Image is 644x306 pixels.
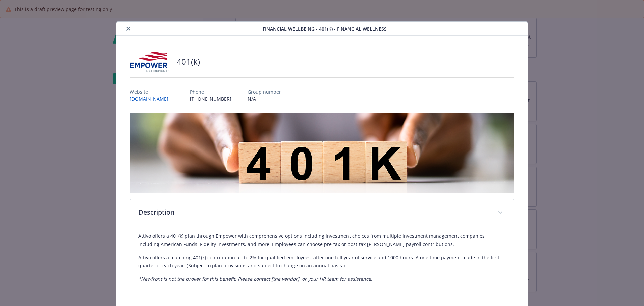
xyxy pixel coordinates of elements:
[190,88,231,95] p: Phone
[138,276,372,282] em: *Newfront is not the broker for this benefit. Please contact [the vendor], or your HR team for as...
[130,52,170,72] img: Empower Retirement
[130,113,515,193] img: banner
[124,25,132,33] button: close
[130,227,514,302] div: Description
[130,88,174,95] p: Website
[138,254,506,270] p: Attivo offers a matching 401(k) contribution up to 2% for qualified employees, after one full yea...
[190,95,231,102] p: [PHONE_NUMBER]
[263,25,387,32] span: Financial Wellbeing - 401(k) - Financial Wellness
[248,95,281,102] p: N/A
[138,232,506,248] p: Attivo offers a 401(k) plan through Empower with comprehensive options including investment choic...
[130,96,174,102] a: [DOMAIN_NAME]
[130,199,514,227] div: Description
[138,207,490,217] p: Description
[248,88,281,95] p: Group number
[177,56,200,68] h2: 401(k)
